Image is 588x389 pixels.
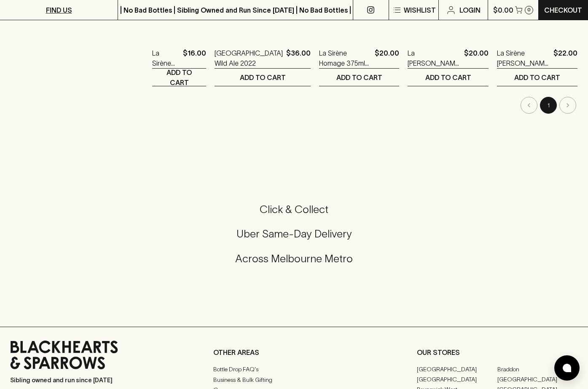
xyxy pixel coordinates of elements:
a: La Sirène Homage 375ml (bottle) [319,48,371,68]
img: bubble-icon [563,364,571,372]
p: Wishlist [404,5,436,15]
button: ADD TO CART [152,69,206,86]
a: La Sirène Village Saison 375ml (bottle) [152,48,180,68]
a: Bottle Drop FAQ's [213,365,374,375]
button: ADD TO CART [319,69,399,86]
h5: Across Melbourne Metro [10,252,578,266]
p: OUR STORES [417,347,578,357]
button: page 1 [540,97,557,114]
p: $20.00 [464,48,489,68]
h5: Click & Collect [10,202,578,216]
p: Login [459,5,481,15]
div: Call to action block [10,169,578,310]
a: [GEOGRAPHIC_DATA] Wild Ale 2022 [215,48,283,68]
a: La Sirène [PERSON_NAME] (Defialy) 375ml (bottle) [497,48,550,68]
button: ADD TO CART [497,69,577,86]
p: Checkout [544,5,582,15]
nav: pagination navigation [152,97,577,114]
p: ADD TO CART [156,67,202,88]
a: La [PERSON_NAME] Folie [408,48,461,68]
p: ADD TO CART [425,72,471,83]
button: ADD TO CART [408,69,489,86]
h5: Uber Same-Day Delivery [10,227,578,241]
p: ADD TO CART [336,72,382,83]
p: ADD TO CART [240,72,286,83]
a: [GEOGRAPHIC_DATA] [417,374,497,384]
button: ADD TO CART [215,69,311,86]
p: $20.00 [375,48,399,68]
p: Sibling owned and run since [DATE] [10,376,171,384]
p: OTHER AREAS [213,347,374,357]
p: 0 [527,8,531,12]
a: [GEOGRAPHIC_DATA] [497,374,578,384]
a: [GEOGRAPHIC_DATA] [417,364,497,374]
p: $22.00 [553,48,577,68]
p: ADD TO CART [514,72,560,83]
p: $36.00 [286,48,311,68]
p: FIND US [46,5,72,15]
p: $0.00 [493,5,513,15]
a: Braddon [497,364,578,374]
p: $16.00 [183,48,206,68]
a: Business & Bulk Gifting [213,375,374,385]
